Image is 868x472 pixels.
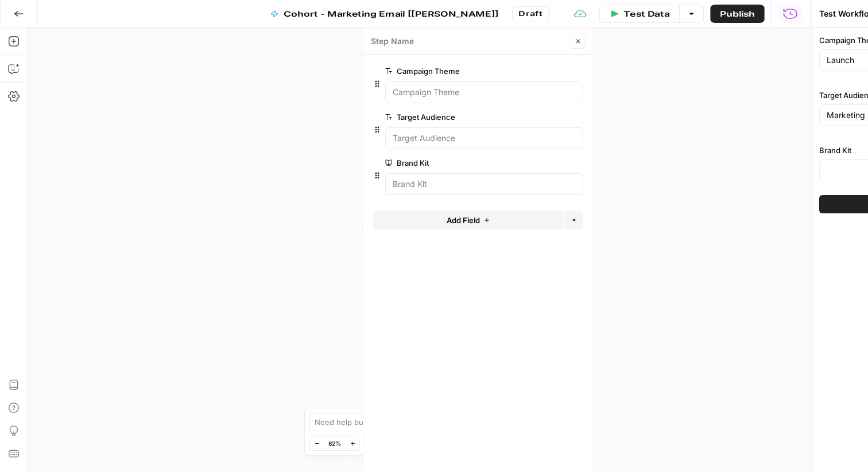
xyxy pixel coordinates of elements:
label: Brand Kit [385,157,518,169]
span: Add Field [447,214,480,226]
button: Cohort - Marketing Email [[PERSON_NAME]] [260,5,509,23]
input: Target Audience [393,132,576,144]
label: Target Audience [385,111,518,123]
input: Campaign Theme [393,87,576,98]
button: Add Field [373,211,564,229]
input: Brand Kit [393,178,576,190]
span: Draft [518,9,542,19]
span: Cohort - Marketing Email [[PERSON_NAME]] [284,8,499,19]
span: 82% [328,439,341,448]
label: Campaign Theme [385,65,518,77]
